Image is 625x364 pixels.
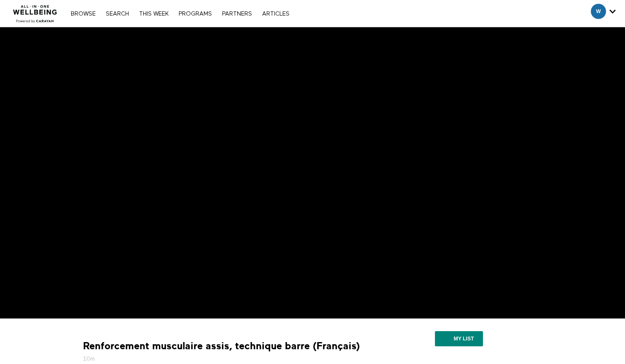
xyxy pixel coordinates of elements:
a: Search [102,11,133,17]
button: My list [435,331,483,346]
strong: Renforcement musculaire assis, technique barre (Français) [83,340,360,353]
a: Browse [67,11,100,17]
h5: 10m [83,355,365,363]
nav: Primary [67,9,293,18]
a: PROGRAMS [174,11,216,17]
a: ARTICLES [258,11,294,17]
a: THIS WEEK [135,11,173,17]
a: PARTNERS [218,11,256,17]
